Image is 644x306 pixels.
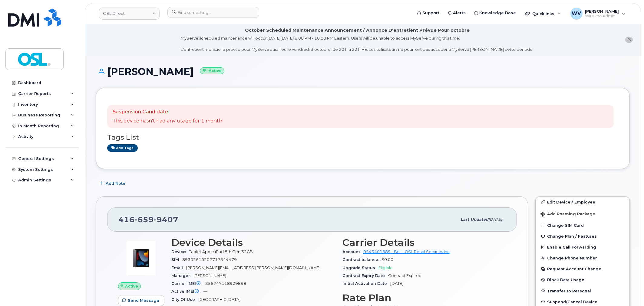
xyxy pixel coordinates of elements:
[107,134,619,141] h3: Tags List
[342,281,390,286] span: Initial Activation Date
[189,249,253,254] span: Tablet Apple iPad 8th Gen 32GB
[181,35,533,52] div: MyServe scheduled maintenance will occur [DATE][DATE] 8:00 PM - 10:00 PM Eastern. Users will be u...
[171,273,193,278] span: Manager
[245,27,470,34] div: October Scheduled Maintenance Announcement / Annonce D'entretient Prévue Pour octobre
[363,249,450,254] a: 0543401885 - Bell - OSL Retail Services Inc
[128,298,159,303] span: Send Message
[390,281,403,286] span: [DATE]
[123,240,159,276] img: image20231002-3703462-1u43ywx.jpeg
[536,197,629,207] a: Edit Device / Employee
[171,281,205,286] span: Carrier IMEI
[171,249,189,254] span: Device
[171,265,186,270] span: Email
[118,295,164,306] button: Send Message
[171,289,203,294] span: Active IMEI
[536,263,629,274] button: Request Account Change
[106,181,125,186] span: Add Note
[342,273,388,278] span: Contract Expiry Date
[113,109,222,116] p: Suspension Candidate
[342,237,506,248] h3: Carrier Details
[536,220,629,231] button: Change SIM Card
[96,66,630,77] h1: [PERSON_NAME]
[536,274,629,285] button: Block Data Usage
[154,215,178,224] span: 9407
[113,118,222,125] p: This device hasn't had any usage for 1 month
[625,37,633,43] button: close notification
[182,257,237,262] span: 89302610207717544479
[536,231,629,242] button: Change Plan / Features
[186,265,320,270] span: [PERSON_NAME][EMAIL_ADDRESS][PERSON_NAME][DOMAIN_NAME]
[96,178,130,189] button: Add Note
[547,234,597,239] span: Change Plan / Features
[342,257,381,262] span: Contract balance
[536,252,629,263] button: Change Phone Number
[193,273,226,278] span: [PERSON_NAME]
[171,297,198,302] span: City Of Use
[107,144,138,152] a: Add tags
[536,242,629,252] button: Enable Call Forwarding
[381,257,393,262] span: $0.00
[342,265,378,270] span: Upgrade Status
[547,245,596,249] span: Enable Call Forwarding
[547,299,597,304] span: Suspend/Cancel Device
[342,249,363,254] span: Account
[205,281,246,286] span: 356747118929898
[536,285,629,296] button: Transfer to Personal
[378,265,393,270] span: Eligible
[118,215,178,224] span: 416
[388,273,421,278] span: Contract Expired
[200,67,224,74] small: Active
[125,283,138,289] span: Active
[540,212,595,217] span: Add Roaming Package
[198,297,240,302] span: [GEOGRAPHIC_DATA]
[342,292,506,303] h3: Rate Plan
[203,289,207,294] span: —
[461,217,488,222] span: Last updated
[488,217,502,222] span: [DATE]
[171,257,182,262] span: SIM
[135,215,154,224] span: 659
[536,207,629,220] button: Add Roaming Package
[171,237,335,248] h3: Device Details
